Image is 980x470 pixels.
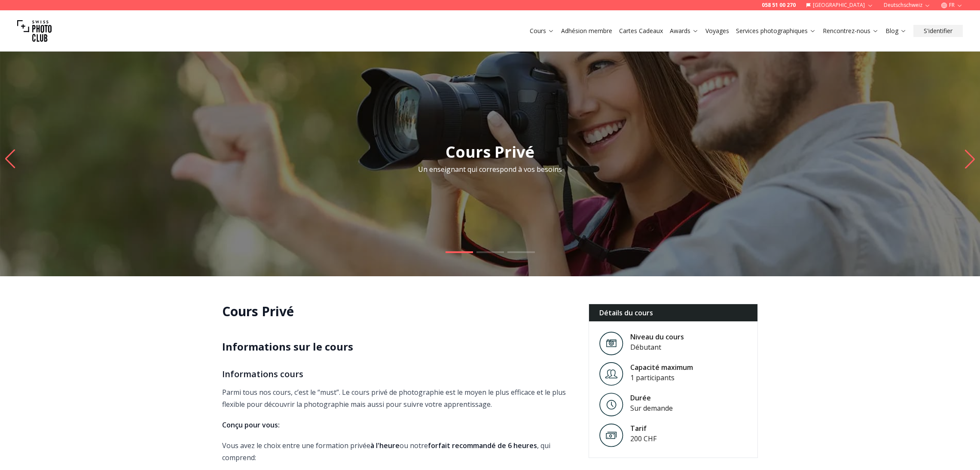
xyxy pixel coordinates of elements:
button: Rencontrez-nous [819,25,882,37]
div: 200 CHF [630,433,656,444]
div: Débutant [630,342,684,352]
button: Voyages [702,25,733,37]
button: Awards [666,25,702,37]
p: Vous avez le choix entre une formation privée ou notre , qui comprend: [222,439,575,464]
a: 058 51 00 270 [762,2,796,9]
button: Cours [526,25,558,37]
button: Adhésion membre [558,25,616,37]
button: Cartes Cadeaux [616,25,666,37]
a: Adhésion membre [561,27,612,35]
button: Blog [882,25,910,37]
div: Durée [630,393,673,403]
p: Parmi tous nos cours, c’est le “must”. Le cours privé de photographie est le moyen le plus effica... [222,386,575,410]
img: Tarif [599,423,623,447]
img: Level [599,332,623,355]
button: Services photographiques [733,25,819,37]
strong: Conçu pour vous: [222,420,280,430]
a: Rencontrez-nous [823,27,879,35]
a: Awards [670,27,699,35]
div: Détails du cours [589,304,758,321]
h2: Informations sur le cours [222,340,575,354]
div: Tarif [630,423,656,433]
a: Blog [885,27,907,35]
div: Sur demande [630,403,673,413]
img: Level [599,362,623,386]
a: Services photographiques [736,27,816,35]
strong: à l'heure [370,441,400,450]
button: S'identifier [913,25,963,37]
a: Voyages [705,27,729,35]
a: Cours [530,27,554,35]
strong: forfait recommandé de 6 heures [428,441,537,450]
div: Niveau du cours [630,332,684,342]
img: Level [599,393,623,416]
img: Swiss photo club [17,14,52,48]
a: Cartes Cadeaux [619,27,663,35]
h1: Cours Privé [222,304,575,319]
h3: Informations cours [222,367,575,381]
div: 1 participants [630,372,693,383]
div: Capacité maximum [630,362,693,372]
